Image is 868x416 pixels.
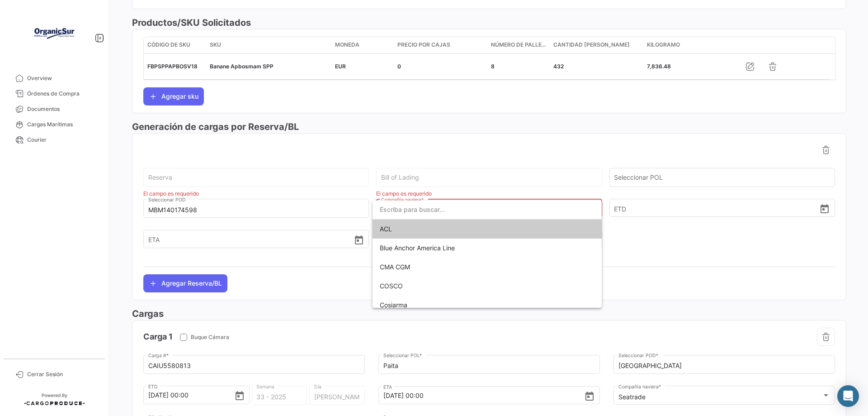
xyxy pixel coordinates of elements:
[837,385,859,407] div: Abrir Intercom Messenger
[380,301,407,309] span: Cosiarma
[373,200,602,219] input: dropdown search
[380,244,455,252] span: Blue Anchor America Line
[380,282,403,290] span: COSCO
[380,225,392,233] span: ACL
[380,263,410,271] span: CMA CGM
